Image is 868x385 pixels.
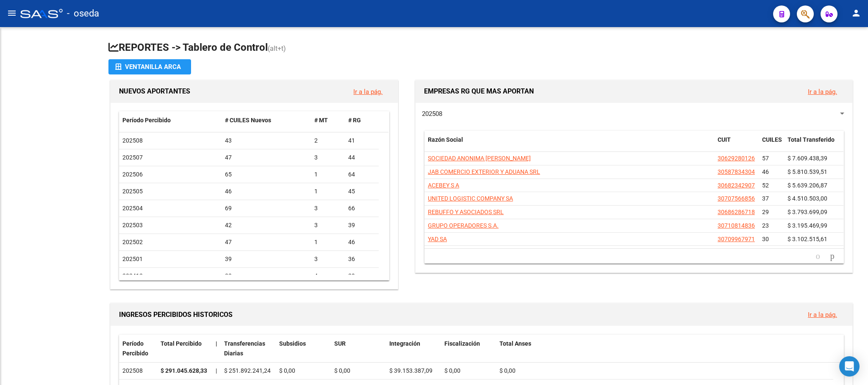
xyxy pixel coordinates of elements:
div: 64 [348,170,375,179]
span: GRUPO OPERADORES S.A. [428,222,499,229]
div: 29 [348,271,375,281]
span: $ 3.195.469,99 [788,222,827,229]
span: JAB COMERCIO EXTERIOR Y ADUANA SRL [428,168,540,175]
span: Período Percibido [122,340,148,357]
a: Ir a la pág. [808,311,837,319]
div: 39 [348,220,375,230]
span: $ 5.639.206,87 [788,182,827,189]
a: go to next page [826,252,838,261]
span: 202504 [122,205,143,212]
span: Integración [389,340,420,347]
span: $ 0,00 [334,367,350,374]
div: 43 [225,136,308,146]
span: Período Percibido [122,117,171,124]
span: 30709967971 [718,236,755,242]
datatable-header-cell: # RG [345,111,379,129]
span: $ 3.102.515,61 [788,236,827,242]
span: EMPRESAS RG QUE MAS APORTAN [424,87,534,95]
div: 47 [225,153,308,162]
div: 45 [348,187,375,196]
div: 47 [225,237,308,247]
span: UNITED LOGISTIC COMPANY SA [428,195,513,202]
button: Ir a la pág. [347,84,389,99]
datatable-header-cell: SUR [331,335,386,363]
span: $ 4.510.503,00 [788,195,827,202]
span: 37 [762,195,769,202]
span: REBUFFO Y ASOCIADOS SRL [428,209,504,215]
span: 202508 [122,137,143,144]
div: 41 [348,136,375,146]
span: 57 [762,155,769,162]
datatable-header-cell: | [212,335,221,363]
div: 66 [348,203,375,213]
span: 30629280126 [718,155,755,162]
datatable-header-cell: CUIT [714,131,759,159]
div: 46 [348,237,375,247]
span: SUR [334,340,346,347]
div: 3 [314,203,341,213]
span: # RG [348,117,361,124]
span: 46 [762,168,769,175]
datatable-header-cell: CUILES [759,131,784,159]
span: 202412 [122,272,143,279]
div: 202508 [122,366,154,376]
span: $ 251.892.241,24 [224,367,271,374]
datatable-header-cell: Período Percibido [119,335,157,363]
span: CUIT [718,136,731,143]
span: 30710814836 [718,222,755,229]
a: Ir a la pág. [808,88,837,96]
span: - oseda [67,4,99,23]
datatable-header-cell: Total Anses [496,335,833,363]
span: | [216,340,217,347]
div: 69 [225,203,308,213]
datatable-header-cell: Subsidios [276,335,331,363]
span: 202505 [122,188,143,195]
datatable-header-cell: Fiscalización [441,335,496,363]
span: 30686286718 [718,209,755,215]
span: CUILES [762,136,782,143]
span: INGRESOS PERCIBIDOS HISTORICOS [119,311,233,319]
span: $ 3.793.699,09 [788,209,827,215]
div: 3 [314,220,341,230]
datatable-header-cell: Total Percibido [157,335,212,363]
span: $ 7.609.438,39 [788,155,827,162]
span: Subsidios [279,340,306,347]
span: Razón Social [428,136,463,143]
div: 39 [225,254,308,264]
span: 30707566856 [718,195,755,202]
span: 30 [762,236,769,242]
span: Total Transferido [788,136,835,143]
button: Ir a la pág. [801,84,844,99]
datatable-header-cell: # MT [311,111,345,129]
div: 1 [314,170,341,179]
div: 4 [314,271,341,281]
div: 2 [314,136,341,146]
div: 1 [314,187,341,196]
span: (alt+t) [268,44,286,52]
span: 30682342907 [718,182,755,189]
mat-icon: menu [7,8,17,18]
div: 65 [225,170,308,179]
span: Total Anses [499,340,531,347]
span: # MT [314,117,328,124]
span: | [216,367,217,374]
span: Transferencias Diarias [224,340,265,357]
span: 202506 [122,171,143,178]
strong: $ 291.045.628,33 [161,367,207,374]
span: ACEBEY S A [428,182,459,189]
span: 202507 [122,154,143,161]
datatable-header-cell: # CUILES Nuevos [222,111,311,129]
div: 1 [314,237,341,247]
datatable-header-cell: Período Percibido [119,111,222,129]
span: SOCIEDAD ANONIMA [PERSON_NAME] [428,155,531,162]
div: 33 [225,271,308,281]
div: Open Intercom Messenger [839,356,860,377]
span: 30587834304 [718,168,755,175]
span: 202503 [122,222,143,228]
div: Ventanilla ARCA [115,59,184,74]
mat-icon: person [851,8,861,18]
span: 29 [762,209,769,215]
h1: REPORTES -> Tablero de Control [108,41,854,55]
datatable-header-cell: Razón Social [424,131,714,159]
div: 36 [348,254,375,264]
